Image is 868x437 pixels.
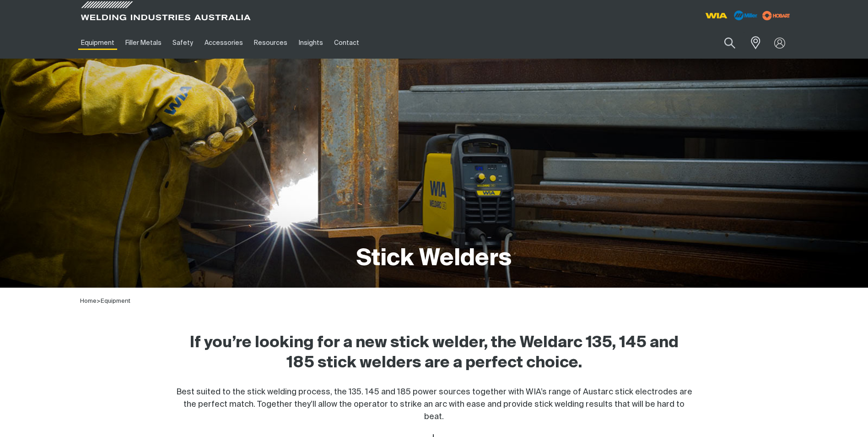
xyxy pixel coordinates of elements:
a: Resources [248,27,293,59]
h2: If you’re looking for a new stick welder, the Weldarc 135, 145 and 185 stick welders are a perfec... [176,333,692,373]
span: > [97,298,101,304]
a: Filler Metals [120,27,167,59]
a: Contact [329,27,365,59]
a: Insights [293,27,328,59]
input: Product name or item number... [702,32,745,54]
span: Best suited to the stick welding process, the 135. 145 and 185 power sources together with WIA’s ... [176,388,692,421]
a: Equipment [101,298,130,304]
nav: Main [75,27,614,59]
a: Equipment [75,27,120,59]
a: Accessories [199,27,248,59]
h1: Stick Welders [356,244,512,274]
img: miller [760,9,793,22]
a: Home [80,298,97,304]
a: Safety [167,27,199,59]
button: Search products [714,32,745,54]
